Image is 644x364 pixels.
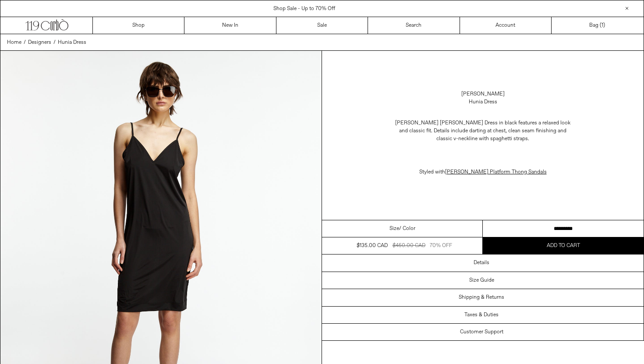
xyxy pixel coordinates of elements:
h3: Shipping & Returns [459,294,504,300]
h3: Details [474,260,489,266]
a: Bag () [552,17,643,34]
h3: Size Guide [469,277,494,283]
a: Hunia Dress [58,39,86,46]
span: / [24,39,26,46]
button: Add to cart [483,237,644,254]
span: Add to cart [547,242,580,249]
span: [PERSON_NAME] [PERSON_NAME] Dress in black features a relaxed look and classic fit. Details inclu... [395,120,570,142]
h3: Customer Support [460,329,503,335]
h3: Taxes & Duties [464,312,499,318]
span: / Color [399,225,415,233]
a: [PERSON_NAME] Platform Thong Sandals [445,169,547,176]
span: / [53,39,56,46]
span: 1 [602,22,603,29]
a: Shop [93,17,184,34]
div: $135.00 CAD [357,242,388,250]
a: [PERSON_NAME] [461,90,505,98]
span: Designers [28,39,51,46]
span: Styled with [419,169,547,176]
div: $450.00 CAD [393,242,425,250]
a: Account [460,17,552,34]
a: Designers [28,39,51,46]
a: Home [7,39,21,46]
span: Size [389,225,399,233]
span: Home [7,39,21,46]
span: ) [602,21,605,29]
a: Shop Sale - Up to 70% Off [273,5,335,12]
a: New In [184,17,276,34]
div: Hunia Dress [469,98,497,106]
a: Search [368,17,460,34]
span: Hunia Dress [58,39,86,46]
a: Sale [276,17,368,34]
div: 70% OFF [430,242,452,250]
